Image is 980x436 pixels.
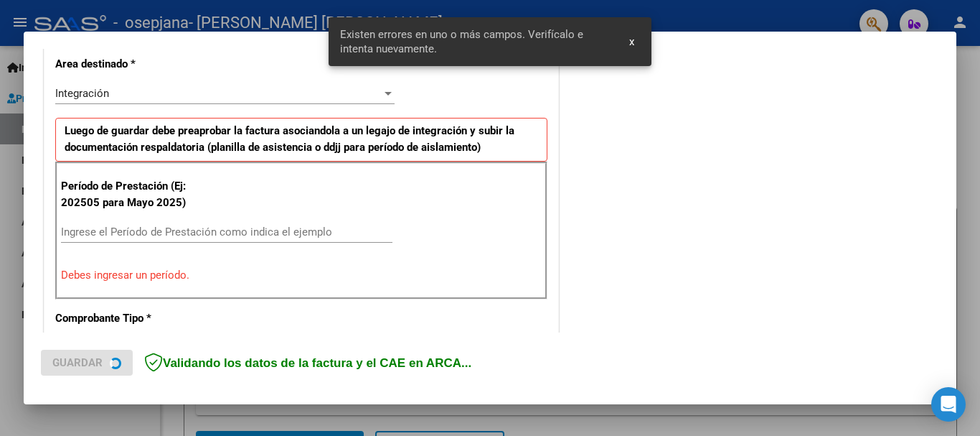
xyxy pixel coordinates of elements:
[55,310,203,327] p: Comprobante Tipo *
[65,124,514,154] strong: Luego de guardar debe preaprobar la factura asociandola a un legajo de integración y subir la doc...
[144,356,471,370] span: Validando los datos de la factura y el CAE en ARCA...
[931,387,966,422] div: Open Intercom Messenger
[55,56,203,73] p: Area destinado *
[61,267,542,284] p: Debes ingresar un período.
[55,87,109,100] span: Integración
[618,29,646,55] button: x
[52,356,103,369] span: Guardar
[41,350,133,376] button: Guardar
[629,35,634,48] span: x
[61,178,205,210] p: Período de Prestación (Ej: 202505 para Mayo 2025)
[340,27,613,56] span: Existen errores en uno o más campos. Verifícalo e intenta nuevamente.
